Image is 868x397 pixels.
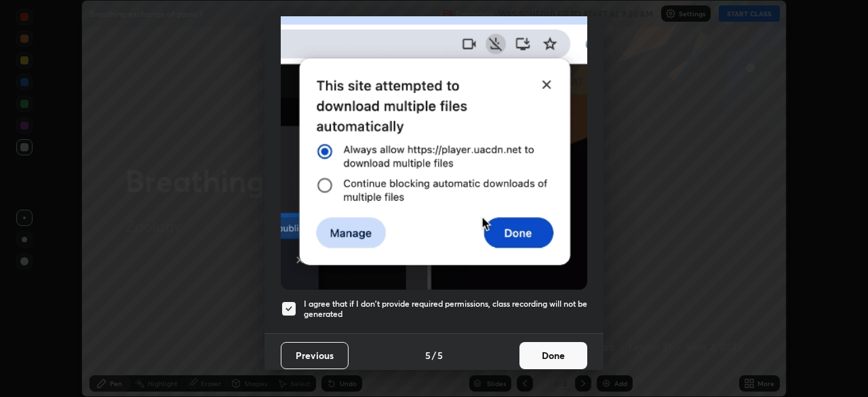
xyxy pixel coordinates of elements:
[437,348,443,362] h4: 5
[281,342,349,369] button: Previous
[425,348,431,362] h4: 5
[304,299,587,320] h5: I agree that if I don't provide required permissions, class recording will not be generated
[432,348,436,362] h4: /
[519,342,587,369] button: Done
